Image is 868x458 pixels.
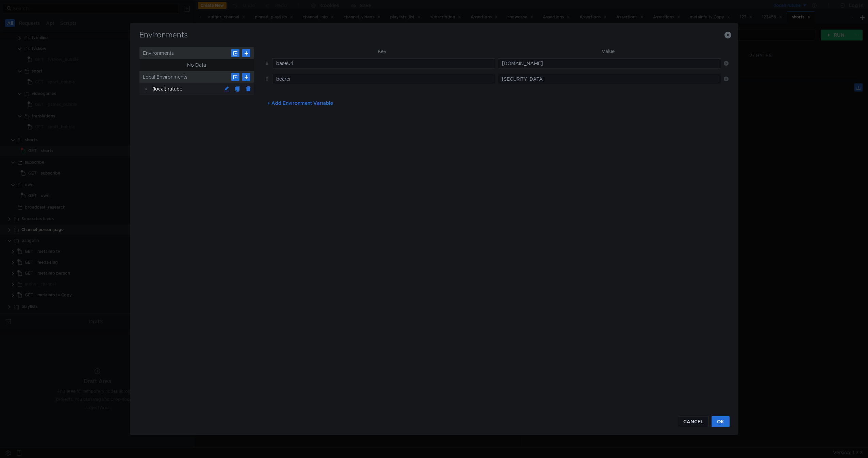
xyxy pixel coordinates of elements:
[139,71,254,83] div: Local Environments
[138,31,730,39] h3: Environments
[187,61,206,69] div: No Data
[269,47,495,55] th: Key
[139,47,254,59] div: Environments
[152,83,221,95] div: (local) rutube
[495,47,721,55] th: Value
